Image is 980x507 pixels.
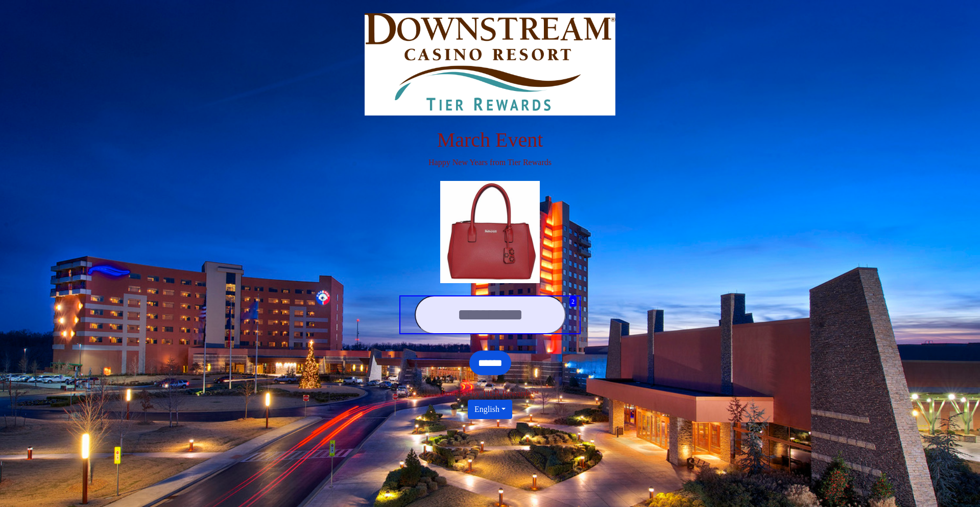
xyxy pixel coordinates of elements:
[440,181,540,283] img: Center Image
[441,389,539,398] span: Powered by TIER Rewards™
[468,400,512,419] button: English
[365,13,615,116] img: Logo
[207,156,774,169] p: Happy New Years from Tier Rewards
[207,128,774,152] h1: March Event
